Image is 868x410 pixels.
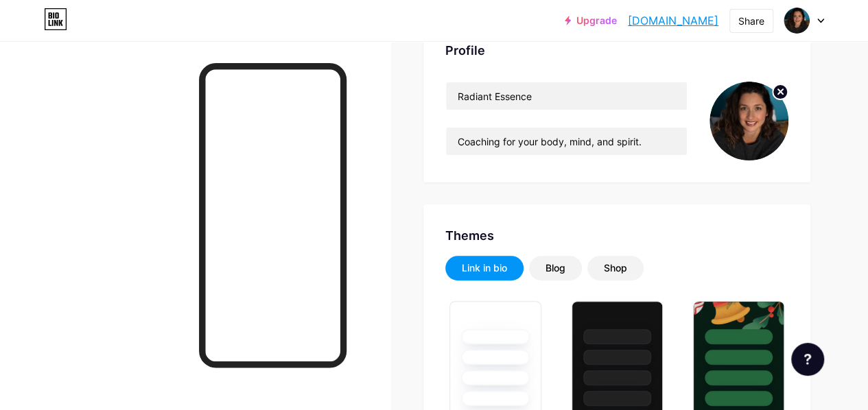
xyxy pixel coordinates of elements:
a: Upgrade [565,15,617,26]
input: Name [446,82,687,110]
img: andreanapetrocco [709,82,788,160]
div: Shop [604,261,627,275]
a: [DOMAIN_NAME] [628,12,718,29]
div: Blog [546,261,565,275]
div: Themes [445,226,788,245]
div: Share [738,14,764,28]
div: Link in bio [462,261,507,275]
img: andreanapetrocco [784,8,810,34]
div: Profile [445,41,788,60]
input: Bio [446,128,687,155]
